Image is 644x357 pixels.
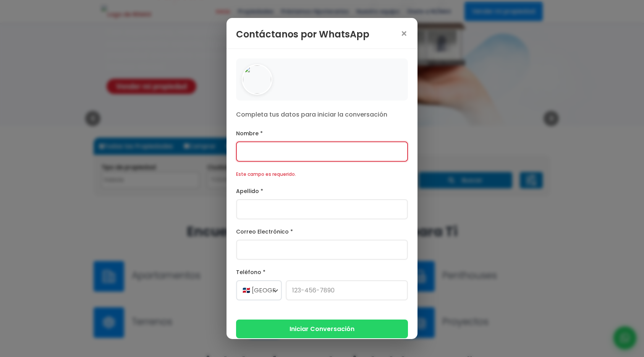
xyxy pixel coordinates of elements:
p: Completa tus datos para iniciar la conversación [236,110,408,119]
button: Iniciar Conversación [236,320,408,338]
div: Este campo es requerido. [236,169,408,179]
span: × [400,29,408,39]
h3: Contáctanos por WhatsApp [236,28,369,41]
label: Nombre * [236,129,408,138]
input: 123-456-7890 [286,280,408,300]
label: Apellido * [236,187,408,196]
label: Teléfono * [236,268,408,277]
label: Correo Electrónico * [236,227,408,237]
